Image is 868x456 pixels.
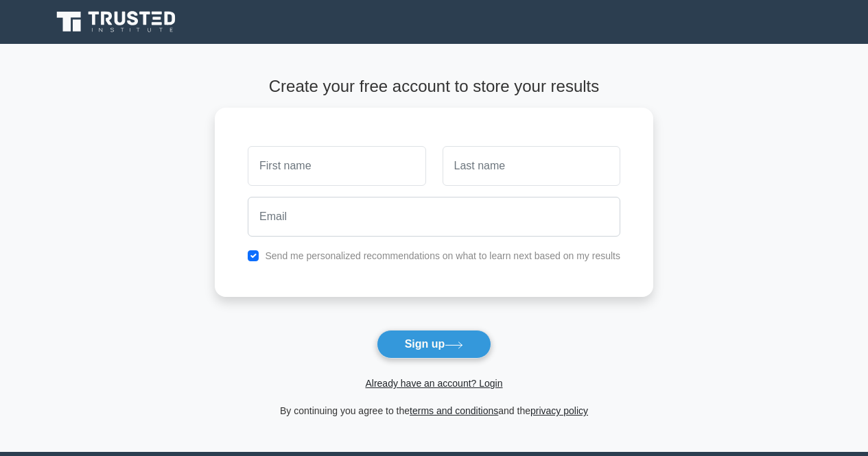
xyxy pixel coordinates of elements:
div: By continuing you agree to the and the [207,403,661,419]
input: Email [248,197,620,237]
a: terms and conditions [410,405,498,416]
input: Last name [443,146,620,186]
label: Send me personalized recommendations on what to learn next based on my results [265,250,620,261]
h4: Create your free account to store your results [215,77,653,97]
input: First name [248,146,425,186]
button: Sign up [377,330,492,359]
a: privacy policy [530,405,588,416]
a: Already have an account? Login [365,378,502,389]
